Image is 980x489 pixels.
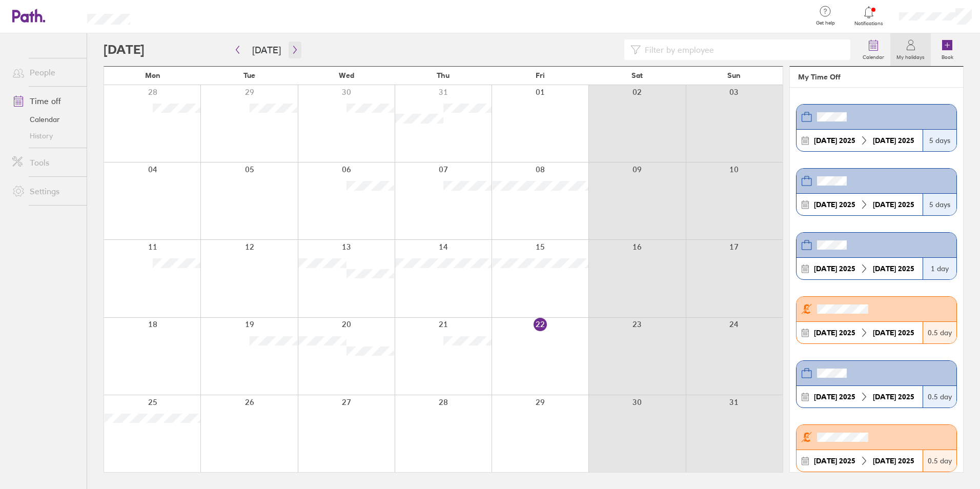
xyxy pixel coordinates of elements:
div: 2025 [869,329,918,337]
a: [DATE] 2025[DATE] 20255 days [796,168,957,216]
strong: [DATE] [873,392,896,401]
div: 2025 [869,136,918,145]
label: My holidays [890,51,931,60]
strong: [DATE] [873,200,896,209]
a: Calendar [4,111,87,128]
span: Sun [727,71,741,79]
a: [DATE] 2025[DATE] 20250.5 day [796,296,957,344]
strong: [DATE] [873,136,896,145]
strong: [DATE] [873,264,896,273]
label: Calendar [856,51,890,60]
label: Book [935,51,959,60]
a: Notifications [852,5,886,27]
header: My Time Off [790,67,963,88]
div: 2025 [869,264,918,273]
span: Get help [809,20,842,26]
span: Thu [437,71,450,79]
span: Sat [631,71,643,79]
div: 2025 [810,200,860,209]
strong: [DATE] [814,136,837,145]
strong: [DATE] [814,392,837,401]
div: 5 days [923,130,956,151]
a: My holidays [890,33,931,66]
div: 2025 [869,200,918,209]
div: 2025 [810,264,860,273]
span: Fri [536,71,545,79]
div: 2025 [810,393,860,401]
a: Tools [4,152,87,173]
a: [DATE] 2025[DATE] 20251 day [796,232,957,280]
strong: [DATE] [814,200,837,209]
div: 0.5 day [923,450,956,472]
div: 2025 [810,136,860,145]
a: History [4,128,87,144]
span: Mon [145,71,160,79]
strong: [DATE] [814,456,837,465]
div: 2025 [869,457,918,465]
div: 0.5 day [923,386,956,407]
button: [DATE] [244,42,289,58]
div: 2025 [869,393,918,401]
a: [DATE] 2025[DATE] 20255 days [796,104,957,152]
span: Wed [339,71,354,79]
div: 2025 [810,457,860,465]
strong: [DATE] [814,264,837,273]
span: Notifications [852,21,886,27]
input: Filter by employee [641,40,844,59]
div: 5 days [923,194,956,215]
div: 2025 [810,329,860,337]
a: Calendar [856,33,890,66]
a: Time off [4,91,87,111]
a: Settings [4,181,87,201]
strong: [DATE] [873,456,896,465]
strong: [DATE] [873,328,896,337]
div: 0.5 day [923,322,956,343]
a: People [4,62,87,83]
div: 1 day [923,258,956,279]
a: Book [931,33,964,66]
span: Tue [243,71,255,79]
a: [DATE] 2025[DATE] 20250.5 day [796,424,957,472]
strong: [DATE] [814,328,837,337]
a: [DATE] 2025[DATE] 20250.5 day [796,360,957,408]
